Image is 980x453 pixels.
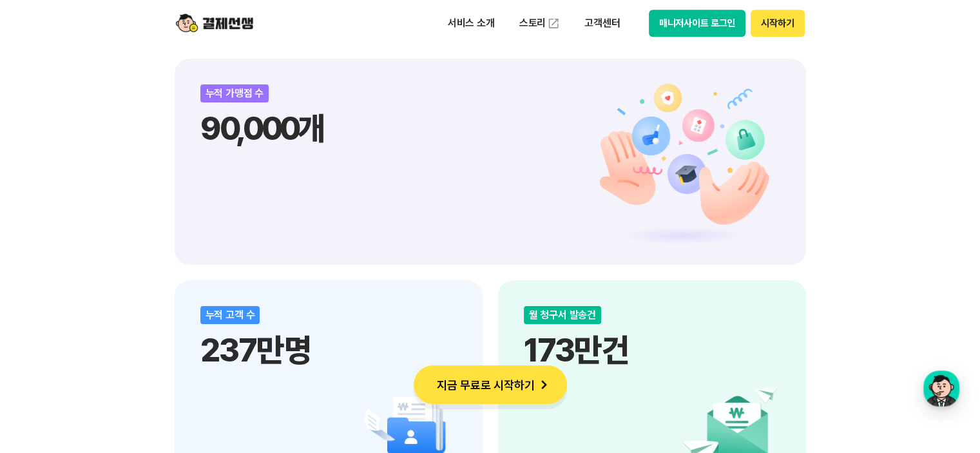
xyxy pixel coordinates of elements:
div: 누적 고객 수 [200,306,260,324]
button: 시작하기 [751,10,804,37]
div: 누적 가맹점 수 [200,84,269,102]
p: 173만건 [524,331,780,369]
img: 외부 도메인 오픈 [547,17,560,30]
a: 홈 [4,315,85,347]
p: 서비스 소개 [439,12,504,35]
p: 237만명 [200,331,457,369]
a: 대화 [85,315,166,347]
p: 고객센터 [575,12,629,35]
img: 화살표 아이콘 [535,376,553,394]
button: 지금 무료로 시작하기 [414,365,567,404]
a: 설정 [166,315,247,347]
p: 90,000개 [200,109,780,148]
a: 스토리 [510,10,570,36]
div: 월 청구서 발송건 [524,306,602,324]
button: 매니저사이트 로그인 [649,10,746,37]
span: 대화 [118,335,133,345]
img: logo [176,11,253,35]
span: 홈 [41,334,48,345]
span: 설정 [199,334,215,345]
